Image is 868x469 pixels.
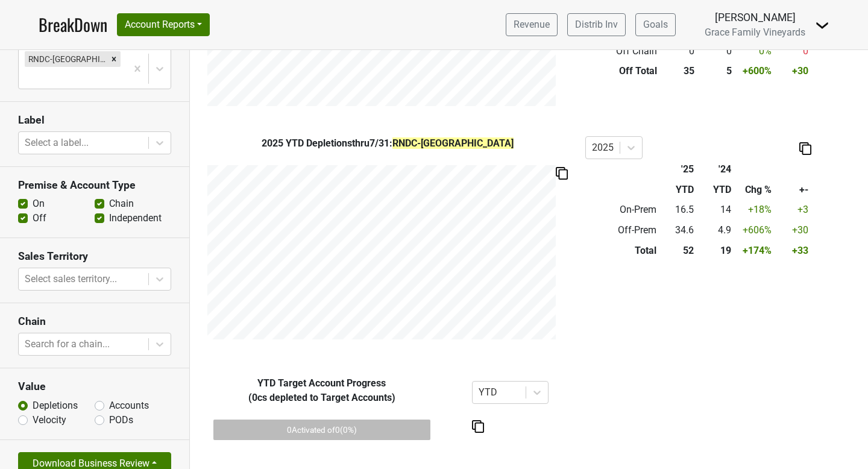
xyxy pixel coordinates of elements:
[697,220,734,241] td: 4.9
[659,220,697,241] td: 34.6
[659,200,697,221] td: 16.5
[585,41,659,61] td: Off Chain
[109,197,134,211] label: Chain
[199,136,576,151] div: YTD Depletions thru 7/31 :
[705,10,805,25] div: [PERSON_NAME]
[107,51,121,67] div: Remove RNDC-TX
[697,41,735,61] td: 0
[585,220,659,241] td: Off-Prem
[697,241,734,261] td: 19
[33,398,78,413] label: Depletions
[392,137,514,149] span: RNDC-[GEOGRAPHIC_DATA]
[506,13,558,36] a: Revenue
[257,377,275,389] span: YTD
[734,200,775,221] td: +18 %
[556,167,568,180] img: Copy to clipboard
[18,380,171,393] h3: Value
[659,159,697,180] th: '25
[734,220,775,241] td: +606 %
[33,413,66,427] label: Velocity
[735,41,775,61] td: 0 %
[815,18,829,33] img: Dropdown Menu
[472,420,484,433] img: Copy to clipboard
[697,159,734,180] th: '24
[775,200,811,221] td: +3
[18,250,171,263] h3: Sales Territory
[705,27,805,38] span: Grace Family Vineyards
[199,376,445,405] div: Target Account Progress
[25,51,107,67] div: RNDC-[GEOGRAPHIC_DATA]
[775,241,811,261] td: +33
[199,391,445,405] div: ( 0 cs depleted to Target Accounts)
[585,200,659,221] td: On-Prem
[33,211,46,225] label: Off
[18,114,171,127] h3: Label
[567,13,626,36] a: Distrib Inv
[697,180,734,200] th: YTD
[734,180,775,200] th: Chg %
[33,197,45,211] label: On
[659,241,697,261] td: 52
[109,413,133,427] label: PODs
[775,41,811,61] td: 0
[697,61,735,82] td: 5
[39,12,107,37] a: BreakDown
[18,315,171,328] h3: Chain
[585,241,659,261] td: Total
[213,420,430,440] div: 0 Activated of 0 ( 0 %)
[18,179,171,192] h3: Premise & Account Type
[775,61,811,82] td: +30
[734,241,775,261] td: +174 %
[799,142,811,155] img: Copy to clipboard
[659,180,697,200] th: YTD
[635,13,676,36] a: Goals
[697,200,734,221] td: 14
[109,398,149,413] label: Accounts
[660,61,697,82] td: 35
[735,61,775,82] td: +600 %
[660,41,697,61] td: 0
[585,61,659,82] td: Off Total
[775,220,811,241] td: +30
[262,137,286,149] span: 2025
[117,13,210,36] button: Account Reports
[775,180,811,200] th: +-
[109,211,162,225] label: Independent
